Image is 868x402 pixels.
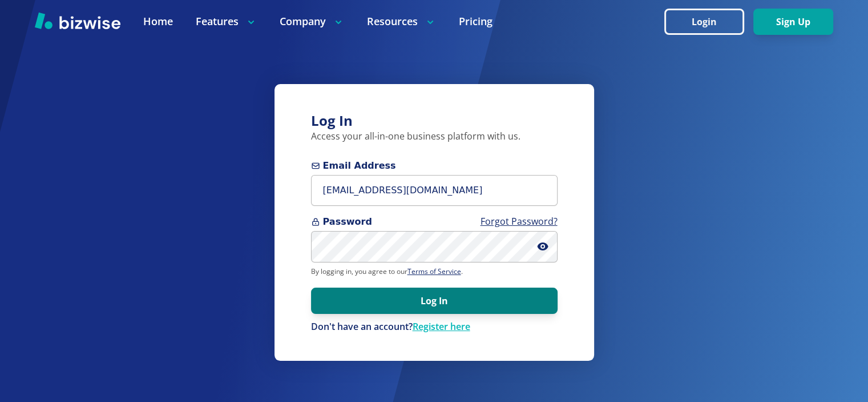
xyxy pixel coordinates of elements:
[311,321,558,333] div: Don't have an account?Register here
[664,9,744,35] button: Login
[407,266,461,276] a: Terms of Service
[311,112,558,130] h3: Log In
[196,14,257,29] p: Features
[311,321,558,333] p: Don't have an account?
[459,14,492,29] a: Pricing
[311,159,558,173] span: Email Address
[143,14,173,29] a: Home
[280,14,344,29] p: Company
[753,17,833,27] a: Sign Up
[311,215,558,229] span: Password
[481,215,558,228] a: Forgot Password?
[367,14,436,29] p: Resources
[311,267,558,276] p: By logging in, you agree to our .
[753,9,833,35] button: Sign Up
[664,17,753,27] a: Login
[311,175,558,206] input: you@example.com
[311,288,558,314] button: Log In
[413,320,470,333] a: Register here
[35,12,120,29] img: Bizwise Logo
[311,130,558,143] p: Access your all-in-one business platform with us.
